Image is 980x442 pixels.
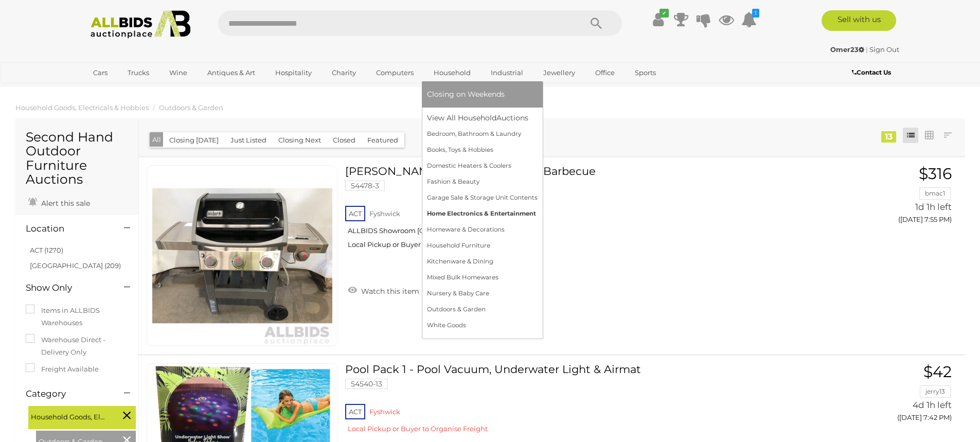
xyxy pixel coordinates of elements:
[484,64,530,81] a: Industrial
[26,334,128,358] label: Warehouse Direct - Delivery Only
[361,132,404,148] button: Featured
[359,287,419,296] span: Watch this item
[660,9,669,17] i: ✔
[150,132,164,147] button: All
[269,64,318,81] a: Hospitality
[272,132,327,148] button: Closing Next
[159,103,223,112] a: Outdoors & Garden
[369,64,420,81] a: Computers
[651,10,666,29] a: ✔
[589,64,621,81] a: Office
[26,224,109,234] h4: Location
[26,389,109,399] h4: Category
[26,283,109,293] h4: Show Only
[26,130,128,187] h1: Second Hand Outdoor Furniture Auctions
[163,64,194,81] a: Wine
[353,165,819,257] a: [PERSON_NAME] Spirit II E-320 LPG Barbecue 54478-3 ACT Fyshwick ALLBIDS Showroom [GEOGRAPHIC_DATA...
[325,64,363,81] a: Charity
[881,131,896,143] div: 13
[26,195,93,210] a: Alert this sale
[628,64,663,81] a: Sports
[830,45,866,54] a: Omer23
[26,363,99,375] label: Freight Available
[830,45,864,54] strong: Omer23
[869,45,899,54] a: Sign Out
[121,64,156,81] a: Trucks
[345,282,422,298] a: Watch this item
[86,64,114,81] a: Cars
[741,10,757,29] a: 1
[224,132,273,148] button: Just Listed
[201,64,262,81] a: Antiques & Art
[866,45,868,54] span: |
[39,199,90,208] span: Alert this sale
[26,305,128,329] label: Items in ALLBIDS Warehouses
[30,261,121,270] a: [GEOGRAPHIC_DATA] (209)
[353,363,819,441] a: Pool Pack 1 - Pool Vacuum, Underwater Light & Airmat 54540-13 ACT Fyshwick Local Pickup or Buyer ...
[537,64,582,81] a: Jewellery
[15,103,149,112] a: Household Goods, Electricals & Hobbies
[152,166,332,346] img: 54478-3a.jpg
[31,409,108,423] span: Household Goods, Electricals & Hobbies
[85,10,197,39] img: Allbids.com.au
[752,9,759,17] i: 1
[571,10,622,36] button: Search
[835,363,954,428] a: $42 jerry13 4d 1h left ([DATE] 7:42 PM)
[919,164,952,183] span: $316
[427,64,477,81] a: Household
[835,165,954,229] a: $316 bmac1 1d 1h left ([DATE] 7:55 PM)
[852,67,894,78] a: Contact Us
[86,81,173,98] a: [GEOGRAPHIC_DATA]
[923,362,952,381] span: $42
[327,132,362,148] button: Closed
[30,246,63,254] a: ACT (1270)
[822,10,896,31] a: Sell with us
[163,132,225,148] button: Closing [DATE]
[852,68,891,76] b: Contact Us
